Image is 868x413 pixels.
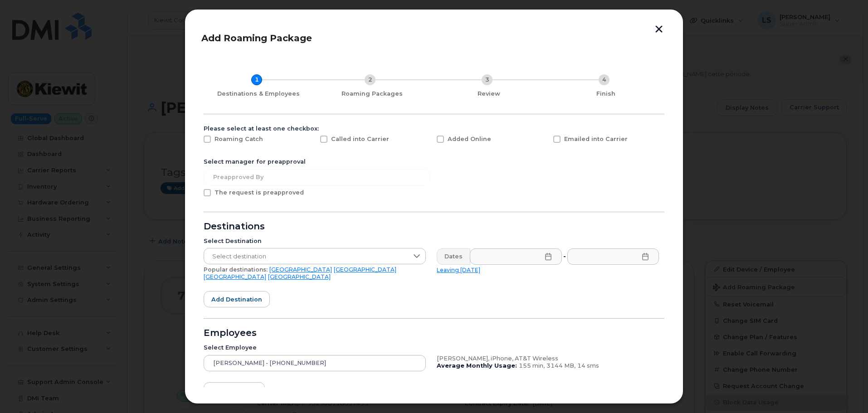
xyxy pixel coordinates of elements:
div: [PERSON_NAME], iPhone, AT&T Wireless [437,355,659,362]
span: Popular destinations: [204,266,268,273]
a: [GEOGRAPHIC_DATA] [334,266,396,273]
div: Select Employee [204,344,426,351]
span: Add destination [211,295,262,304]
b: Average Monthly Usage: [437,362,517,369]
span: Called into Carrier [331,136,389,142]
div: Employees [204,330,664,337]
div: Finish [551,90,661,97]
input: Added Online [426,136,430,140]
div: Roaming Packages [317,90,427,97]
span: Roaming Catch [215,136,263,142]
button: Add destination [204,291,270,307]
button: Add employee [204,382,265,398]
iframe: Messenger Launcher [829,374,861,406]
input: Called into Carrier [309,136,314,140]
span: Select destination [204,248,408,265]
input: Search device [204,355,426,371]
span: 3144 MB, [546,362,575,369]
span: The request is preapproved [215,189,304,196]
input: Please fill out this field [567,248,659,265]
div: Select Destination [204,238,426,245]
input: Emailed into Carrier [542,136,547,140]
span: 14 sms [577,362,599,369]
span: 155 min, [519,362,545,369]
a: [GEOGRAPHIC_DATA] [268,273,331,280]
a: [GEOGRAPHIC_DATA] [204,273,266,280]
span: Emailed into Carrier [564,136,628,142]
div: Review [434,90,544,97]
span: Add Roaming Package [201,33,312,44]
div: 2 [365,74,375,85]
div: Please select at least one checkbox: [204,125,664,132]
span: Added Online [448,136,491,142]
div: - [561,248,568,265]
span: Add employee [211,386,257,394]
div: Select manager for preapproval [204,158,664,165]
input: Preapproved by [204,169,430,185]
div: 4 [599,74,610,85]
div: 3 [482,74,493,85]
div: Destinations [204,223,664,230]
a: Leaving [DATE] [437,267,480,273]
input: Please fill out this field [470,248,562,265]
a: [GEOGRAPHIC_DATA] [269,266,332,273]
